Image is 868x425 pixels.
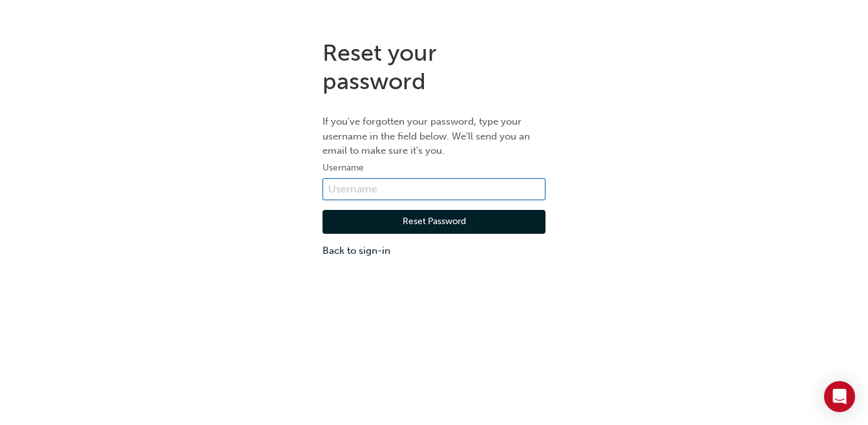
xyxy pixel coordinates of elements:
[323,178,545,200] input: Username
[323,39,545,95] h1: Reset your password
[323,160,545,176] label: Username
[323,114,545,158] p: If you've forgotten your password, type your username in the field below. We'll send you an email...
[323,244,545,258] a: Back to sign-in
[824,381,855,412] div: Open Intercom Messenger
[323,210,545,234] button: Reset Password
